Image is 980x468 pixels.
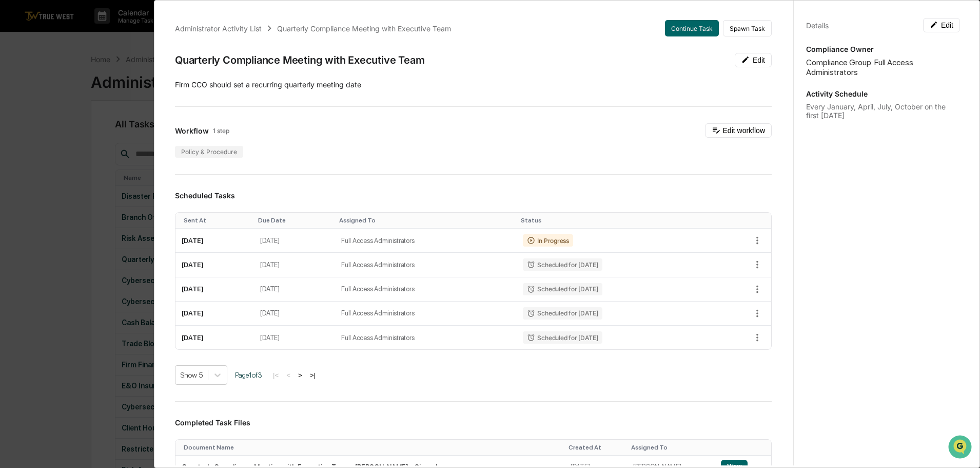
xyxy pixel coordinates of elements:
button: Continue Task [665,20,719,36]
button: < [283,371,293,380]
td: Full Access Administrators [335,229,517,253]
span: [PERSON_NAME] [32,140,83,148]
button: > [295,371,305,380]
img: Tammy Steffen [10,158,27,174]
td: [DATE] [254,277,335,302]
button: |< [270,371,282,380]
span: • [85,167,89,176]
button: Start new chat [174,82,187,94]
div: We're available if you need us! [46,89,141,97]
div: Past conversations [10,114,69,122]
div: Scheduled for [DATE] [523,331,602,344]
div: Toggle SortBy [258,217,331,224]
button: Edit [923,18,960,32]
h3: Scheduled Tasks [175,191,772,200]
h3: Completed Task Files [175,418,772,427]
img: 1746055101610-c473b297-6a78-478c-a979-82029cc54cd1 [10,79,29,97]
span: Page 1 of 3 [235,371,262,379]
td: Full Access Administrators [335,326,517,349]
span: [PERSON_NAME] [32,167,83,176]
div: Toggle SortBy [184,217,250,224]
td: [DATE] [175,229,254,253]
td: [DATE] [254,253,335,277]
div: Every January, April, July, October on the first [DATE] [806,102,960,120]
div: Quarterly Compliance Meeting with Executive Team [175,54,424,66]
td: [DATE] [254,229,335,253]
p: Activity Schedule [806,89,960,98]
div: Toggle SortBy [184,444,560,451]
div: Toggle SortBy [631,444,711,451]
div: Toggle SortBy [569,444,623,451]
div: Toggle SortBy [339,217,513,224]
div: Quarterly Compliance Meeting with Executive Team [277,24,451,33]
a: 🖐️Preclearance [6,206,70,224]
span: 1 step [213,127,229,135]
td: [DATE] [175,302,254,326]
div: Toggle SortBy [521,217,708,224]
button: See all [159,112,187,124]
td: [DATE] [175,253,254,277]
td: [DATE] [175,326,254,349]
button: Spawn Task [723,20,772,36]
td: [DATE] [175,277,254,302]
p: Firm CCO should set a recurring quarterly meeting date [175,80,772,90]
div: 🗄️ [74,211,83,219]
div: Scheduled for [DATE] [523,283,602,295]
button: >| [307,371,319,380]
td: Full Access Administrators [335,253,517,277]
p: How can we help? [10,22,187,38]
span: [DATE] [91,167,112,176]
a: Powered byPylon [72,254,124,263]
img: 8933085812038_c878075ebb4cc5468115_72.jpg [22,79,40,97]
div: Start new chat [46,79,168,89]
div: Details [806,21,829,30]
div: 🔎 [10,231,18,239]
td: Full Access Administrators [335,277,517,302]
p: Compliance Owner [806,45,960,53]
span: • [85,140,89,148]
div: Policy & Procedure [175,146,243,158]
div: Administrator Activity List [175,24,262,33]
div: Scheduled for [DATE] [523,307,602,320]
iframe: Open customer support [947,434,975,462]
img: Tammy Steffen [10,130,27,146]
a: 🔎Data Lookup [6,226,69,244]
div: Compliance Group: Full Access Administrators [806,58,960,77]
div: In Progress [523,234,573,247]
div: Toggle SortBy [723,444,767,451]
div: Scheduled for [DATE] [523,258,602,271]
td: Full Access Administrators [335,302,517,326]
button: Edit [735,53,772,67]
td: [DATE] [254,302,335,326]
span: Preclearance [21,210,66,220]
div: 🖐️ [10,211,18,219]
button: Edit workflow [705,123,772,138]
span: Data Lookup [21,230,65,240]
a: 🗄️Attestations [70,206,131,224]
td: [DATE] [254,326,335,349]
span: Attestations [85,210,127,220]
span: Pylon [102,255,124,263]
span: [DATE] [91,140,112,148]
span: Workflow [175,126,209,135]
